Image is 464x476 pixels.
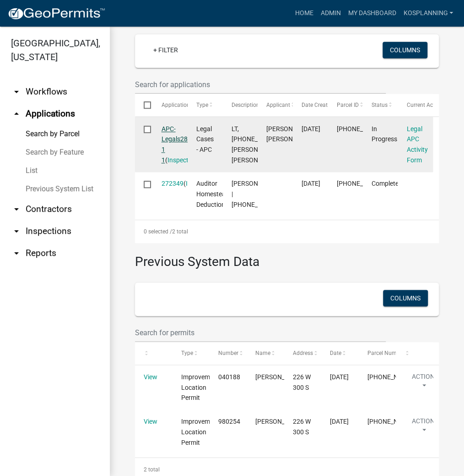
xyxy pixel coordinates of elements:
span: Completed [372,180,402,187]
datatable-header-cell: Address [284,342,321,364]
span: Amanda Denz | 003-140-005 [232,180,286,208]
a: My Dashboard [344,5,399,22]
datatable-header-cell: Application Number [152,94,188,116]
a: Inspections [186,180,219,187]
span: 003-140-005 [336,125,390,133]
span: 040188 [218,373,240,380]
span: Date Created [302,102,334,108]
a: 272349 [162,180,183,187]
i: arrow_drop_down [11,86,22,97]
datatable-header-cell: Date [321,342,358,364]
button: Columns [383,290,428,306]
span: Number [218,349,238,356]
a: Admin [317,5,344,22]
span: Current Activity [407,102,445,108]
h3: Previous System Data [135,243,439,271]
datatable-header-cell: Name [247,342,284,364]
span: Type [181,349,193,356]
span: Improvement Location Permit [181,417,219,446]
span: Legal Cases - APC [196,125,214,154]
span: Parcel ID [336,102,358,108]
span: 06/13/2024 [302,180,320,187]
i: arrow_drop_down [11,226,22,237]
a: kosplanning [399,5,457,22]
a: APC-Legals286023 1 1 [162,125,202,164]
datatable-header-cell: Status [363,94,398,116]
span: 0 selected / [144,228,172,235]
i: arrow_drop_up [11,108,22,119]
a: View [144,417,157,425]
div: ( ) [162,178,179,189]
button: Columns [383,42,427,58]
span: Improvement Location Permit [181,373,219,401]
datatable-header-cell: Type [188,94,223,116]
span: Date [330,349,341,356]
datatable-header-cell: Current Activity [398,94,433,116]
span: Description [232,102,259,108]
datatable-header-cell: Parcel ID [328,94,363,116]
span: Applicant [266,102,290,108]
span: LT, 003-140-005, BZA,AMANDA DENZ [232,125,287,164]
a: + Filter [146,42,185,58]
span: Auditor Homestead Deduction [196,180,229,208]
datatable-header-cell: Number [210,342,247,364]
div: ( ) [162,124,179,166]
span: Name [255,349,270,356]
datatable-header-cell: Date Created [293,94,328,116]
a: View [144,373,157,380]
i: arrow_drop_down [11,248,22,259]
span: Lee Ann Taylor [266,125,315,143]
span: 3/26/1998 [330,417,349,425]
a: Inspections [167,156,200,164]
datatable-header-cell: Description [223,94,258,116]
input: Search for permits [135,323,386,342]
datatable-header-cell: Parcel Number [358,342,395,364]
span: CHRISTOPHER SANBURN [255,417,304,425]
button: Action [405,416,442,439]
span: 003-140-005 [367,417,421,425]
datatable-header-cell: Select [135,94,152,116]
span: 003-140-005 [367,373,421,380]
span: 3/17/2004 [330,373,349,380]
span: Application Number [162,102,211,108]
div: 2 total [135,220,439,243]
datatable-header-cell: Type [172,342,209,364]
input: Search for applications [135,75,386,94]
span: Address [293,349,313,356]
i: arrow_drop_down [11,204,22,215]
span: 226 W 300 S [293,373,311,391]
a: Legal APC Activity Form [407,125,428,164]
span: Status [372,102,388,108]
span: Type [196,102,208,108]
span: 003-140-005 [336,180,390,187]
datatable-header-cell: Applicant [258,94,293,116]
span: CHRISTOPHER SANBURN [255,373,304,380]
span: In Progress [372,125,397,143]
a: Home [291,5,317,22]
button: Action [405,371,442,394]
span: Parcel Number [367,349,404,356]
span: 980254 [218,417,240,425]
span: 226 W 300 S [293,417,311,435]
span: 07/16/2024 [302,125,320,133]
